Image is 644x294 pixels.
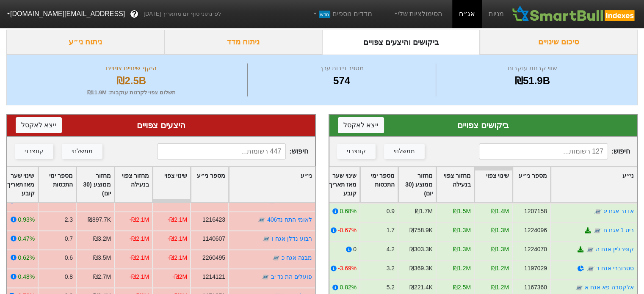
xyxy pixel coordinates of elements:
div: ₪1.5M [93,196,111,205]
div: Toggle SortBy [39,167,76,202]
div: -₪2.1M [129,196,149,205]
div: ₪369.3K [409,264,433,273]
div: ₪1.5M [453,207,471,216]
div: 4.2 [387,245,395,254]
div: 0.93% [18,215,34,224]
span: ? [132,8,137,20]
div: 0.82% [340,283,357,292]
div: Toggle SortBy [115,167,152,202]
div: Toggle SortBy [153,167,190,202]
div: ביקושים והיצעים צפויים [322,30,480,55]
div: ₪758.9K [409,226,433,235]
div: שווי קרנות עוקבות [438,63,627,73]
div: ₪2.5M [453,283,471,292]
span: לפי נתוני סוף יום מתאריך [DATE] [144,10,221,18]
div: 574 [250,73,433,88]
div: -₪2M [172,272,187,281]
div: 1167360 [524,283,547,292]
div: 1224096 [524,226,547,235]
img: tase link [261,273,270,281]
button: ייצא לאקסל [338,117,384,133]
div: -₪2.1M [167,215,187,224]
img: SmartBull [511,5,637,22]
input: 447 רשומות... [157,143,286,159]
div: ממשלתי [394,147,415,156]
a: פועלים הת נד יב [271,273,312,280]
div: Toggle SortBy [0,167,38,202]
div: ₪2.7M [93,272,111,281]
a: מדדים נוספיםחדש [308,5,376,22]
div: 0.62% [18,253,34,262]
div: -₪2.1M [129,215,149,224]
div: 1214121 [202,272,225,281]
div: ניתוח ני״ע [6,30,164,55]
div: ₪1.7M [415,207,433,216]
div: Toggle SortBy [360,167,398,202]
div: ₪1.4M [491,207,509,216]
div: ₪3.2M [93,234,111,243]
img: tase link [593,226,602,235]
img: tase link [594,207,602,216]
div: 1140607 [202,234,225,243]
div: ₪51.9B [438,73,627,88]
div: ₪1.3M [453,226,471,235]
a: הסימולציות שלי [389,5,446,22]
div: ₪3.5M [93,253,111,262]
img: tase link [268,197,276,205]
a: לאומי התח נד406 [267,216,312,223]
div: ₪1.2M [491,264,509,273]
span: חיפוש : [157,143,308,159]
a: ריט 1 אגח ח [603,227,634,234]
div: Toggle SortBy [191,167,228,202]
div: 1224070 [524,245,547,254]
div: 0.9 [387,207,395,216]
div: Toggle SortBy [475,167,512,202]
div: ₪1.2M [491,283,509,292]
img: tase link [586,245,594,254]
a: אלקטרה פא אגח א [585,284,634,291]
span: חדש [319,11,330,18]
div: ₪1.3M [491,226,509,235]
div: 0.48% [18,272,34,281]
div: -3.69% [338,264,357,273]
div: 1197029 [524,264,547,273]
div: ₪1.3M [491,245,509,254]
div: ממשלתי [72,147,93,156]
button: קונצרני [15,144,53,159]
div: 1207158 [524,207,547,216]
div: היקף שינויים צפויים [17,63,245,73]
div: 0.47% [18,234,34,243]
div: -₪2.1M [129,272,149,281]
div: Toggle SortBy [229,167,315,202]
div: -₪2.1M [167,234,187,243]
div: Toggle SortBy [551,167,637,202]
div: ₪1.3M [453,245,471,254]
div: 0 [353,245,357,254]
a: מבנה אגח כ [282,254,312,261]
div: מספר ניירות ערך [250,63,433,73]
div: -₪2.1M [129,234,149,243]
a: רבוע נדלן אגח ו [272,235,312,242]
div: -₪2.1M [167,253,187,262]
img: tase link [257,216,265,224]
div: -₪2.1M [167,196,187,205]
div: Toggle SortBy [77,167,114,202]
div: -0.07% [16,196,34,205]
div: -0.67% [338,226,357,235]
div: 1.4 [64,196,72,205]
button: ממשלתי [384,144,425,159]
div: Toggle SortBy [437,167,474,202]
div: 0.8 [64,272,72,281]
div: תשלום צפוי לקרנות עוקבות : ₪11.9M [17,88,245,97]
input: 127 רשומות... [479,143,608,159]
div: 3.2 [387,264,395,273]
div: Toggle SortBy [398,167,436,202]
img: tase link [586,264,595,273]
div: 5.2 [387,283,395,292]
div: ניתוח מדד [164,30,322,55]
div: ₪1.2M [453,264,471,273]
button: ממשלתי [62,144,102,159]
div: 1188788 [202,196,225,205]
div: 0.7 [64,234,72,243]
div: ביקושים צפויים [338,119,629,132]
